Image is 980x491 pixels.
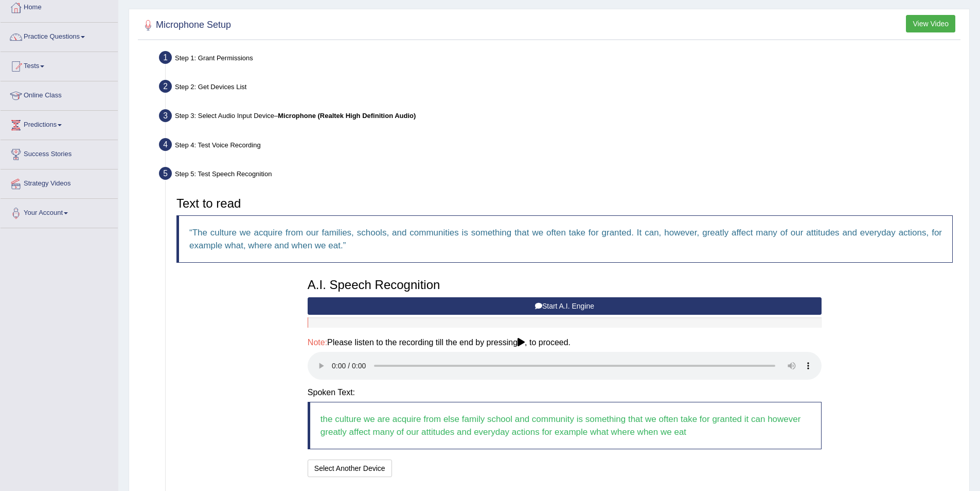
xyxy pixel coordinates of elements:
div: Step 2: Get Devices List [154,77,965,99]
div: Step 1: Grant Permissions [154,48,965,71]
div: Step 3: Select Audio Input Device [154,106,965,129]
div: Step 4: Test Voice Recording [154,135,965,158]
h3: A.I. Speech Recognition [308,278,822,292]
a: Strategy Videos [1,170,118,195]
h4: Spoken Text: [308,388,822,397]
span: – [274,112,416,120]
a: Online Class [1,81,118,107]
blockquote: the culture we are acquire from else family school and community is something that we often take ... [308,402,822,449]
button: Select Another Device [308,460,392,477]
q: The culture we acquire from our families, schools, and communities is something that we often tak... [189,228,942,250]
b: Microphone (Realtek High Definition Audio) [278,112,416,120]
a: Practice Questions [1,23,118,48]
h4: Please listen to the recording till the end by pressing , to proceed. [308,338,822,347]
h3: Text to read [176,197,953,210]
a: Success Stories [1,140,118,166]
h2: Microphone Setup [140,18,231,33]
div: Step 5: Test Speech Recognition [154,164,965,187]
span: Note: [308,338,327,347]
button: Start A.I. Engine [308,297,822,315]
a: Predictions [1,111,118,137]
button: View Video [906,15,955,32]
a: Your Account [1,199,118,225]
a: Tests [1,52,118,78]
